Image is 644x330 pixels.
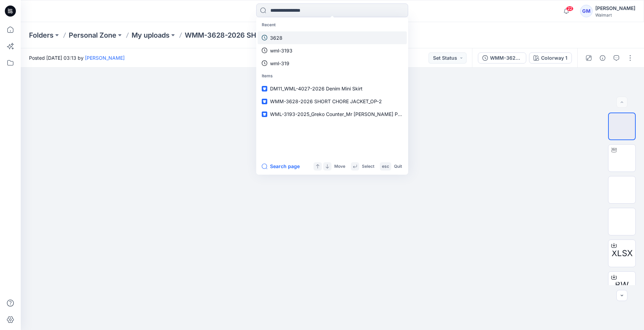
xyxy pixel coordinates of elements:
[615,279,629,291] span: BW
[258,70,407,82] p: Items
[29,30,54,40] a: Folders
[258,108,407,120] a: WML-3193-2025_Greko Counter_Mr [PERSON_NAME] Pkt Denim Short
[258,44,407,57] a: wml-3193
[541,54,567,62] div: Colorway 1
[270,34,282,41] p: 3628
[262,162,300,171] button: Search page
[595,4,635,12] div: [PERSON_NAME]
[334,163,345,170] p: Move
[382,163,389,170] p: esc
[362,163,374,170] p: Select
[258,57,407,70] a: wml-319
[490,54,522,62] div: WMM-3628-2026 SHORT CHORE JACKET_OP-2
[566,6,574,11] span: 22
[258,95,407,108] a: WMM-3628-2026 SHORT CHORE JACKET_OP-2
[478,52,526,64] button: WMM-3628-2026 SHORT CHORE JACKET_OP-2
[270,60,289,67] p: wml-319
[258,31,407,44] a: 3628
[595,12,635,18] div: Walmart
[270,47,292,54] p: wml-3193
[394,163,402,170] p: Quit
[69,30,116,40] a: Personal Zone
[597,52,608,64] button: Details
[270,86,363,91] span: DM11_WML-4027-2026 Denim Mini Skirt
[185,30,323,40] p: WMM-3628-2026 SHORT CHORE JACKET_OP-2
[29,54,125,61] span: Posted [DATE] 03:13 by
[580,5,593,17] div: GM
[132,30,170,40] a: My uploads
[258,19,407,31] p: Recent
[270,111,431,117] span: WML-3193-2025_Greko Counter_Mr [PERSON_NAME] Pkt Denim Short
[85,55,125,61] a: [PERSON_NAME]
[258,82,407,95] a: DM11_WML-4027-2026 Denim Mini Skirt
[612,247,633,260] span: XLSX
[270,98,382,104] span: WMM-3628-2026 SHORT CHORE JACKET_OP-2
[529,52,572,64] button: Colorway 1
